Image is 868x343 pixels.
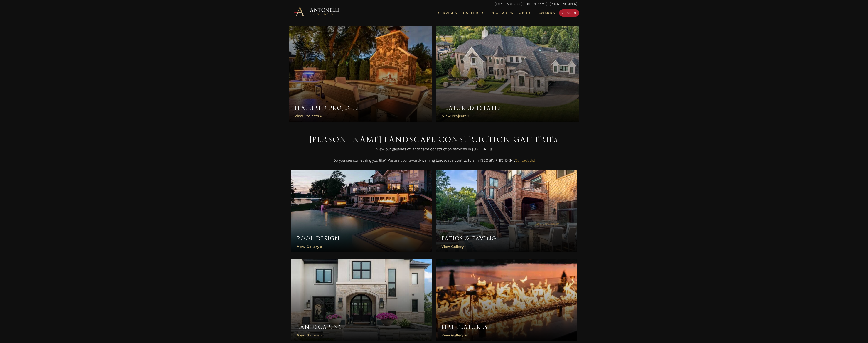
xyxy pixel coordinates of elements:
[291,5,341,17] img: Antonelli Horizontal Logo
[291,157,577,166] p: Do you see something you like? We are your award-winning landscape contractors in [GEOGRAPHIC_DATA].
[291,133,577,146] h1: [PERSON_NAME] Landscape Construction Galleries
[562,11,577,15] span: Contact
[559,9,579,17] a: Contact
[515,158,535,163] a: Contact Us!
[436,10,459,16] a: Services
[291,146,577,155] p: View our galleries of landscape construction services in [US_STATE]!
[490,11,513,15] span: Pool & Spa
[519,11,533,15] span: About
[291,1,577,7] p: | [PHONE_NUMBER]
[438,11,457,15] span: Services
[538,11,555,15] span: Awards
[461,10,486,16] a: Galleries
[536,10,557,16] a: Awards
[495,2,547,6] a: [EMAIL_ADDRESS][DOMAIN_NAME]
[489,10,515,16] a: Pool & Spa
[463,11,484,15] span: Galleries
[517,10,534,16] a: About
